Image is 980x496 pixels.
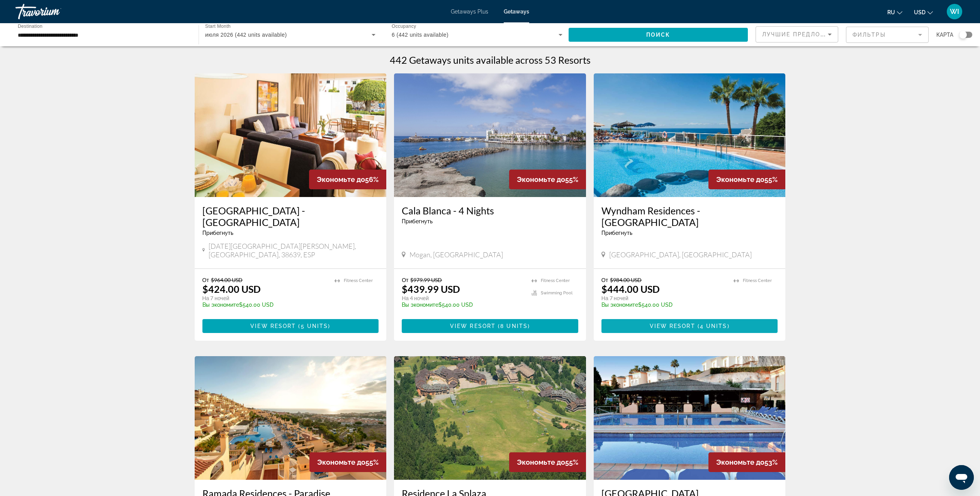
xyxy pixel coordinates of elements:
[887,7,902,18] button: Change language
[301,323,328,329] span: 5 units
[695,323,730,329] span: ( )
[202,319,379,333] button: View Resort(5 units)
[317,458,365,466] span: Экономьте до
[509,452,586,472] div: 55%
[950,8,959,15] span: WI
[700,323,727,329] span: 4 units
[646,32,671,38] span: Поиск
[496,323,530,329] span: ( )
[601,319,778,333] button: View Resort(4 units)
[402,319,578,333] button: View Resort(8 units)
[601,302,638,308] span: Вы экономите
[716,458,764,466] span: Экономьте до
[209,242,379,259] span: [DATE][GEOGRAPHIC_DATA][PERSON_NAME], [GEOGRAPHIC_DATA], 38639, ESP
[601,283,660,295] p: $444.00 USD
[716,175,764,183] span: Экономьте до
[402,283,460,295] p: $439.99 USD
[914,7,933,18] button: Change currency
[601,277,608,283] span: От
[451,8,488,15] a: Getaways Plus
[402,205,578,216] a: Cala Blanca - 4 Nights
[202,205,379,228] a: [GEOGRAPHIC_DATA] - [GEOGRAPHIC_DATA]
[762,31,844,37] span: Лучшие предложения
[309,170,386,189] div: 56%
[15,2,93,22] a: Travorium
[402,277,408,283] span: От
[541,278,570,283] span: Fitness Center
[601,302,726,308] p: $540.00 USD
[202,283,261,295] p: $424.00 USD
[601,205,778,228] a: Wyndham Residences - [GEOGRAPHIC_DATA]
[402,218,433,224] span: Прибегнуть
[517,175,565,183] span: Экономьте до
[410,277,442,283] span: $979.99 USD
[594,356,786,480] img: ii_mpk1.jpg
[402,302,438,308] span: Вы экономите
[610,277,642,283] span: $984.00 USD
[500,323,528,329] span: 8 units
[205,32,287,38] span: июля 2026 (442 units available)
[18,24,42,29] span: Destination
[601,230,632,236] span: Прибегнуть
[394,356,586,480] img: ii_saz1.jpg
[949,465,974,490] iframe: Schaltfläche zum Öffnen des Messaging-Fensters
[887,9,895,15] span: ru
[250,323,296,329] span: View Resort
[202,230,233,236] span: Прибегнуть
[202,302,239,308] span: Вы экономите
[609,250,752,259] span: [GEOGRAPHIC_DATA], [GEOGRAPHIC_DATA]
[914,9,926,15] span: USD
[541,290,572,296] span: Swimming Pool
[344,278,373,283] span: Fitness Center
[202,277,209,283] span: От
[309,452,386,472] div: 55%
[195,73,387,197] img: ii_vie1.jpg
[944,3,965,20] button: User Menu
[195,356,387,480] img: ii_pdi1.jpg
[743,278,772,283] span: Fitness Center
[202,295,327,302] p: На 7 ночей
[296,323,330,329] span: ( )
[390,54,591,66] h1: 442 Getaways units available across 53 Resorts
[402,295,524,302] p: На 4 ночей
[450,323,496,329] span: View Resort
[650,323,695,329] span: View Resort
[394,73,586,197] img: 2447E01X.jpg
[594,73,786,197] img: ii_mty1.jpg
[846,26,929,43] button: Filter
[392,24,416,29] span: Occupancy
[211,277,243,283] span: $964.00 USD
[202,302,327,308] p: $540.00 USD
[402,302,524,308] p: $540.00 USD
[936,29,953,40] span: карта
[504,8,529,15] a: Getaways
[509,170,586,189] div: 55%
[517,458,565,466] span: Экономьте до
[409,250,503,259] span: Mogan, [GEOGRAPHIC_DATA]
[392,32,448,38] span: 6 (442 units available)
[708,452,785,472] div: 53%
[708,170,785,189] div: 55%
[762,30,832,39] mat-select: Sort by
[601,295,726,302] p: На 7 ночей
[317,175,365,183] span: Экономьте до
[569,28,748,42] button: Поиск
[205,24,231,29] span: Start Month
